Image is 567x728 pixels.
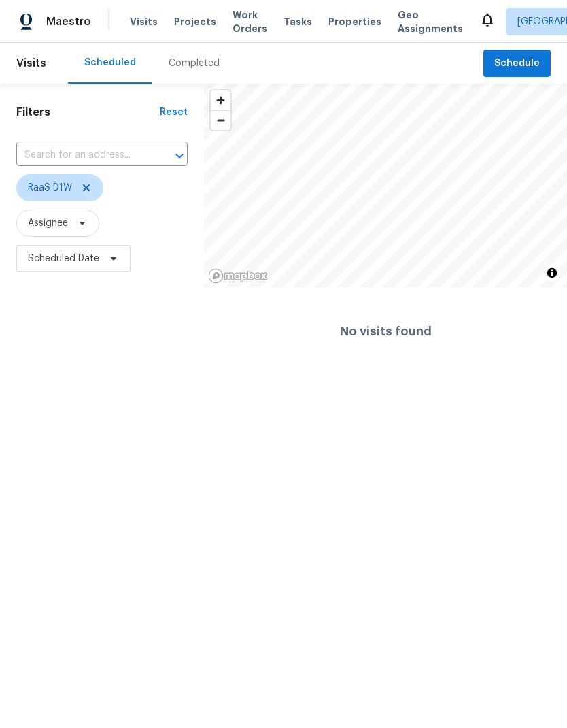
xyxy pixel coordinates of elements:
span: Geo Assignments [398,8,463,35]
span: Schedule [494,55,540,72]
span: Zoom out [211,111,230,130]
button: Schedule [483,50,551,78]
div: Completed [169,56,220,70]
span: Visits [16,48,46,78]
button: Toggle attribution [544,265,560,281]
div: Reset [160,105,188,119]
span: Visits [130,15,158,29]
span: Work Orders [233,8,267,35]
span: Toggle attribution [548,265,556,280]
h4: No visits found [340,325,432,338]
span: Projects [174,15,216,29]
input: Search for an address... [16,145,150,166]
button: Zoom out [211,110,230,130]
span: Properties [328,15,381,29]
span: RaaS D1W [28,181,72,195]
button: Open [170,146,189,165]
span: Tasks [283,17,312,27]
button: Zoom in [211,90,230,110]
div: Scheduled [84,56,136,69]
span: Assignee [28,216,68,230]
span: Scheduled Date [28,252,99,265]
span: Maestro [46,15,91,29]
canvas: Map [204,84,567,288]
h1: Filters [16,105,160,119]
a: Mapbox homepage [208,268,268,284]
